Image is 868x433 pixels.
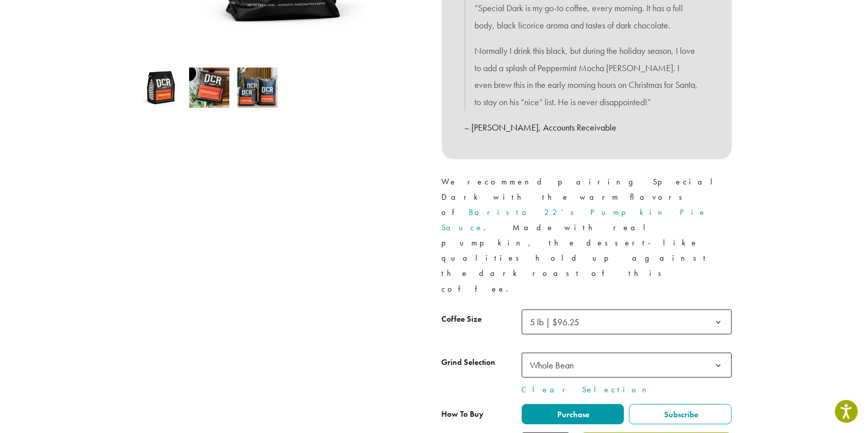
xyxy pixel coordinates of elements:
[526,355,584,375] span: Whole Bean
[663,409,698,420] span: Subscribe
[442,355,522,370] label: Grind Selection
[522,310,732,334] span: 5 lb | $96.25
[442,409,484,419] span: How To Buy
[141,68,181,108] img: Special Dark
[526,312,590,332] span: 5 lb | $96.25
[556,409,589,420] span: Purchase
[522,384,732,396] a: Clear Selection
[522,353,732,378] span: Whole Bean
[465,119,709,136] p: – [PERSON_NAME], Accounts Receivable
[237,68,278,108] img: Special Dark - Image 3
[442,207,707,233] a: Barista 22’s Pumpkin Pie Sauce
[442,174,732,297] p: We recommend pairing Special Dark with the warm flavors of . Made with real pumpkin, the dessert-...
[530,316,580,328] span: 5 lb | $96.25
[189,68,229,108] img: Special Dark - Image 2
[530,359,574,371] span: Whole Bean
[442,312,522,327] label: Coffee Size
[475,42,699,111] p: Normally I drink this black, but during the holiday season, I love to add a splash of Peppermint ...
